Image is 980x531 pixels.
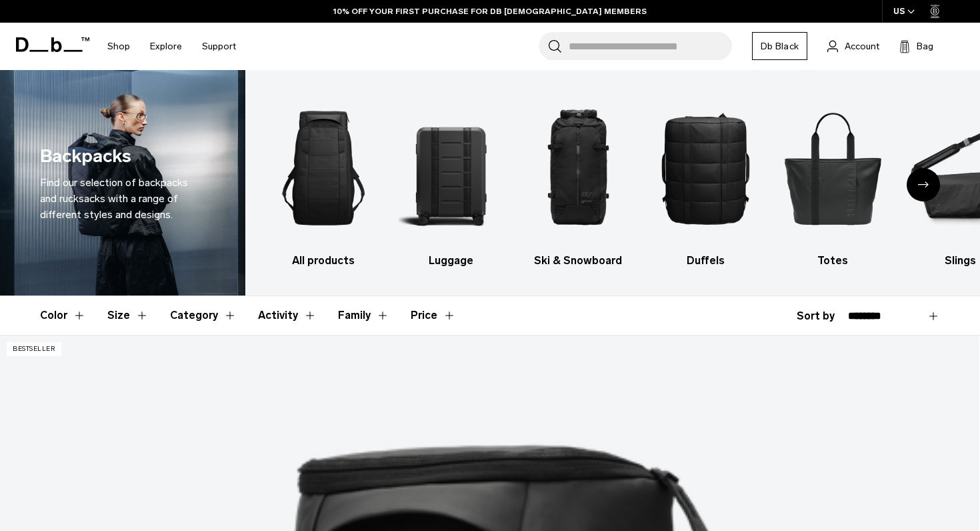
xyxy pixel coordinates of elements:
[917,39,933,53] span: Bag
[526,90,630,246] img: Db
[399,90,503,269] li: 2 / 10
[272,90,376,269] li: 1 / 10
[526,253,630,269] h3: Ski & Snowboard
[40,143,131,170] h1: Backpacks
[258,296,317,335] button: Toggle Filter
[399,90,503,246] img: Db
[907,168,940,201] div: Next slide
[399,253,503,269] h3: Luggage
[781,90,885,246] img: Db
[40,296,86,335] button: Toggle Filter
[40,176,188,221] span: Find our selection of backpacks and rucksacks with a range of different styles and designs.
[150,23,182,70] a: Explore
[7,342,61,356] p: Bestseller
[845,39,879,53] span: Account
[202,23,236,70] a: Support
[399,90,503,269] a: Db Luggage
[653,90,757,269] a: Db Duffels
[526,90,630,269] a: Db Ski & Snowboard
[411,296,456,335] button: Toggle Price
[781,90,885,269] li: 5 / 10
[107,296,149,335] button: Toggle Filter
[752,32,807,60] a: Db Black
[653,90,757,269] li: 4 / 10
[97,23,246,70] nav: Main Navigation
[653,253,757,269] h3: Duffels
[526,90,630,269] li: 3 / 10
[170,296,237,335] button: Toggle Filter
[107,23,130,70] a: Shop
[899,38,933,54] button: Bag
[272,90,376,246] img: Db
[827,38,879,54] a: Account
[333,5,647,17] a: 10% OFF YOUR FIRST PURCHASE FOR DB [DEMOGRAPHIC_DATA] MEMBERS
[338,296,389,335] button: Toggle Filter
[653,90,757,246] img: Db
[272,253,376,269] h3: All products
[781,90,885,269] a: Db Totes
[781,253,885,269] h3: Totes
[272,90,376,269] a: Db All products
